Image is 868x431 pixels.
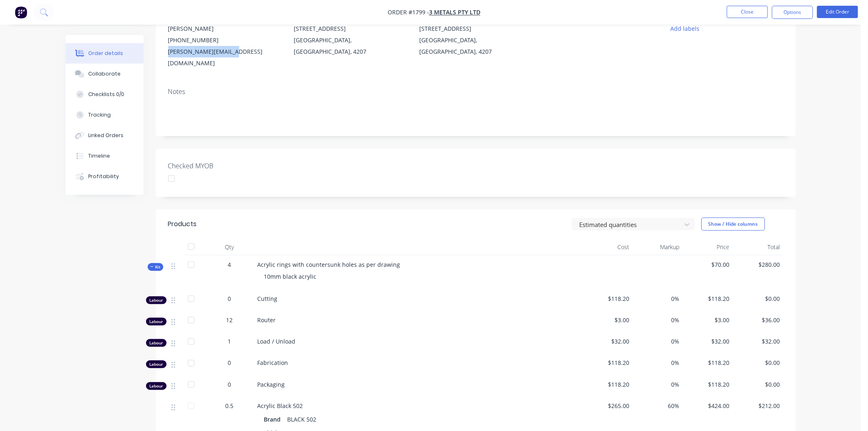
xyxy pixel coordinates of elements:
span: $36.00 [736,316,780,324]
div: Checklists 0/0 [88,91,124,98]
button: Linked Orders [66,125,144,146]
button: Edit Order [817,6,858,18]
img: Factory [15,6,27,18]
span: $32.00 [586,337,630,346]
span: 0 [228,380,231,389]
div: [PHONE_NUMBER] [168,34,281,46]
span: 0% [636,380,680,389]
div: Profitability [88,173,119,180]
div: Timeline [88,152,110,160]
span: 0% [636,358,680,367]
button: Collaborate [66,64,144,84]
span: 10mm black acrylic [264,273,317,280]
button: Kit [148,263,163,271]
span: $118.20 [686,358,730,367]
div: [GEOGRAPHIC_DATA], [GEOGRAPHIC_DATA], 4207 [419,34,532,57]
label: Checked MYOB [168,161,271,171]
div: Collaborate [88,70,121,78]
span: $265.00 [586,401,630,410]
span: $3.00 [586,316,630,324]
div: Total [733,239,783,255]
span: Load / Unload [258,337,296,345]
div: [PERSON_NAME][EMAIL_ADDRESS][DOMAIN_NAME] [168,46,281,69]
div: Tracking [88,111,111,119]
span: 60% [636,401,680,410]
span: 0% [636,337,680,346]
span: Router [258,316,276,324]
button: Options [772,6,813,19]
span: $118.20 [686,294,730,303]
div: Labour [146,296,167,304]
span: $280.00 [736,260,780,269]
button: Order details [66,43,144,64]
span: $424.00 [686,401,730,410]
div: Labour [146,382,167,390]
div: Qty [205,239,254,255]
span: $3.00 [686,316,730,324]
span: $118.20 [586,380,630,389]
span: Packaging [258,381,285,388]
div: [STREET_ADDRESS] [294,23,406,34]
button: Checklists 0/0 [66,84,144,105]
span: 1 [228,337,231,346]
div: Price [683,239,733,255]
div: Labour [146,360,167,368]
div: [PERSON_NAME] [168,23,281,34]
span: 0 [228,358,231,367]
div: Labour [146,318,167,326]
div: [STREET_ADDRESS][GEOGRAPHIC_DATA], [GEOGRAPHIC_DATA], 4207 [419,23,532,57]
span: $118.20 [686,380,730,389]
a: 3 metals PTY LTD [429,9,480,16]
div: Order details [88,50,123,57]
span: $32.00 [736,337,780,346]
span: $118.20 [586,358,630,367]
span: $32.00 [686,337,730,346]
span: Order #1799 - [388,9,429,16]
span: Fabrication [258,359,288,367]
div: [GEOGRAPHIC_DATA], [GEOGRAPHIC_DATA], 4207 [294,34,406,57]
button: Profitability [66,166,144,187]
span: Kit [150,264,161,270]
div: BLACK 502 [284,413,320,425]
button: Add labels [666,23,704,34]
span: $70.00 [686,260,730,269]
span: 0.5 [226,401,234,410]
span: $118.20 [586,294,630,303]
button: Close [727,6,768,18]
span: Acrylic Black 502 [258,402,303,410]
span: $212.00 [736,401,780,410]
div: Labour [146,339,167,347]
div: [PERSON_NAME][PHONE_NUMBER][PERSON_NAME][EMAIL_ADDRESS][DOMAIN_NAME] [168,23,281,69]
span: $0.00 [736,380,780,389]
div: Cost [582,239,633,255]
span: 0% [636,294,680,303]
div: Brand [264,413,284,425]
div: [STREET_ADDRESS][GEOGRAPHIC_DATA], [GEOGRAPHIC_DATA], 4207 [294,23,406,57]
span: Cutting [258,295,278,303]
span: 12 [226,316,233,324]
div: Linked Orders [88,132,123,139]
span: 0 [228,294,231,303]
div: [STREET_ADDRESS] [419,23,532,34]
span: Acrylic rings with countersunk holes as per drawing [258,261,400,268]
span: $0.00 [736,358,780,367]
button: Show / Hide columns [701,218,765,231]
button: Tracking [66,105,144,125]
span: 4 [228,260,231,269]
span: $0.00 [736,294,780,303]
div: Markup [633,239,683,255]
div: Products [168,219,197,229]
button: Timeline [66,146,144,166]
div: Notes [168,88,783,96]
span: 0% [636,316,680,324]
